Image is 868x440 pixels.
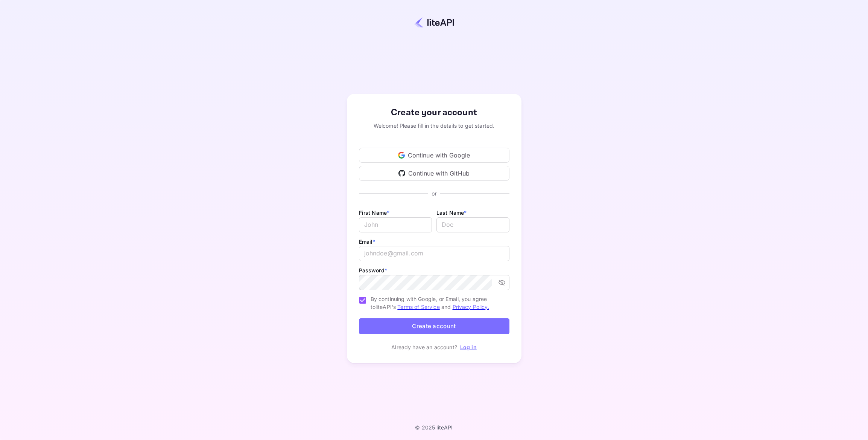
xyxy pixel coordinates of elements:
[414,17,454,28] img: liteapi
[359,122,509,130] div: Welcome! Please fill in the details to get started.
[359,217,432,232] input: John
[453,304,489,310] a: Privacy Policy.
[460,344,477,350] a: Log in
[359,318,509,335] button: Create account
[359,106,509,119] div: Create your account
[371,295,503,311] span: By continuing with Google, or Email, you agree to liteAPI's and
[436,209,467,216] label: Last Name
[359,238,375,245] label: Email
[359,246,509,261] input: johndoe@gmail.com
[436,217,509,232] input: Doe
[359,166,509,181] div: Continue with GitHub
[495,276,509,289] button: toggle password visibility
[415,424,453,431] p: © 2025 liteAPI
[359,148,509,163] div: Continue with Google
[391,343,457,351] p: Already have an account?
[359,209,390,216] label: First Name
[397,304,439,310] a: Terms of Service
[359,267,387,273] label: Password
